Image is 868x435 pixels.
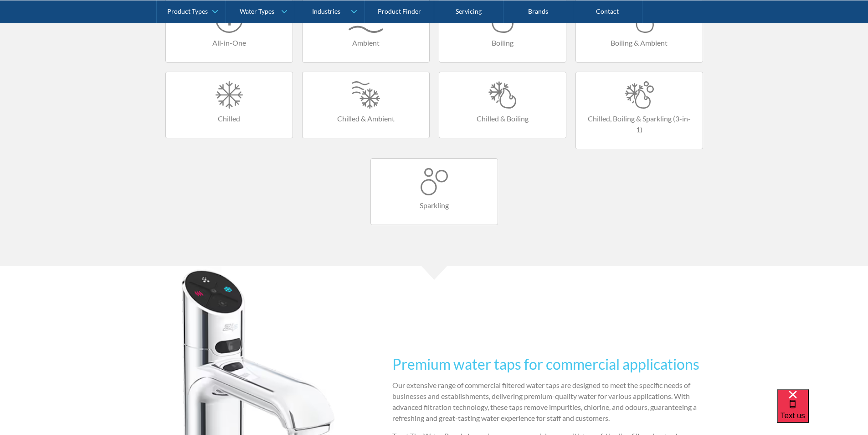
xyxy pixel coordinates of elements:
[175,37,283,48] h4: All-in-One
[585,113,693,135] h4: Chilled, Boiling & Sparkling (3-in-1)
[392,380,703,424] p: Our extensive range of commercial filtered water taps are designed to meet the specific needs of ...
[312,113,420,124] h4: Chilled & Ambient
[370,158,498,225] a: Sparkling
[175,113,283,124] h4: Chilled
[575,72,703,149] a: Chilled, Boiling & Sparkling (3-in-1)
[240,7,274,15] div: Water Types
[312,7,340,15] div: Industries
[167,7,208,15] div: Product Types
[448,113,557,124] h4: Chilled & Boiling
[448,37,557,48] h4: Boiling
[585,37,693,48] h4: Boiling & Ambient
[312,37,420,48] h4: Ambient
[392,353,703,375] h2: Premium water taps for commercial applications
[439,72,566,138] a: Chilled & Boiling
[777,389,868,435] iframe: podium webchat widget bubble
[302,72,430,138] a: Chilled & Ambient
[380,200,488,211] h4: Sparkling
[165,72,293,138] a: Chilled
